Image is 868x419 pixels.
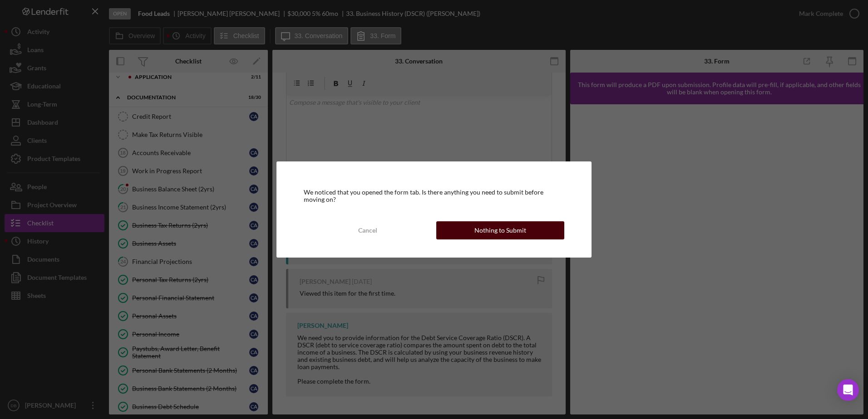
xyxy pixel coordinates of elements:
[304,221,432,239] button: Cancel
[304,189,564,203] div: We noticed that you opened the form tab. Is there anything you need to submit before moving on?
[474,221,526,239] div: Nothing to Submit
[837,379,859,401] div: Open Intercom Messenger
[436,221,564,239] button: Nothing to Submit
[358,221,377,239] div: Cancel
